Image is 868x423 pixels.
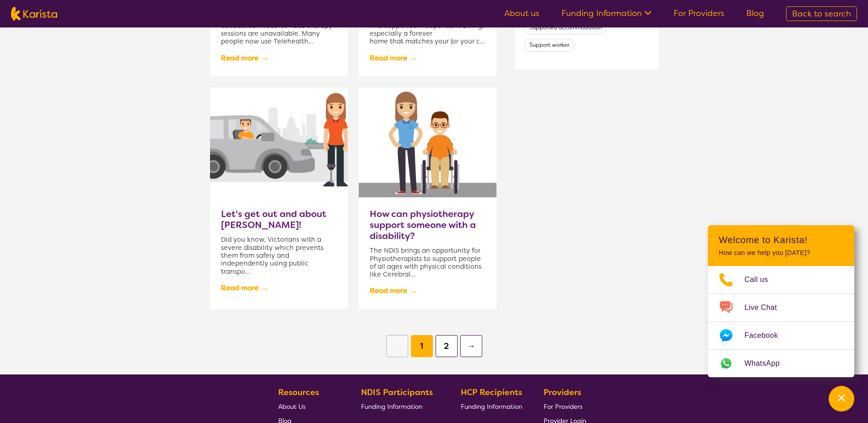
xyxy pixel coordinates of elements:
b: Providers [544,387,581,398]
img: Karista logo [11,7,57,21]
button: → [460,335,482,357]
a: About Us [278,399,340,413]
span: Facebook [744,329,789,342]
span: Call us [744,273,779,287]
span: Funding Information [361,402,422,411]
button: Filter by Support worker [525,39,574,52]
button: 1 [411,335,433,357]
b: Resources [278,387,319,398]
a: Read more→ [370,50,418,66]
span: → [409,283,418,299]
span: Live Chat [744,301,788,315]
a: Read more→ [221,280,269,296]
span: Funding Information [461,402,522,411]
a: Blog [746,8,764,19]
span: Back to search [792,8,851,19]
b: HCP Recipients [461,387,522,398]
button: Filter by Supported accommodation [525,22,606,34]
p: The NDIS brings an opportunity for Physiotherapists to support people of all ages with physical c... [370,247,485,278]
a: Funding Information [461,399,522,413]
span: About Us [278,402,306,411]
button: 2 [436,335,458,357]
a: Funding Information [361,399,440,413]
a: Back to search [786,6,857,21]
a: Read more→ [370,283,418,299]
a: Web link opens in a new tab. [708,350,854,377]
a: For Providers [544,399,586,413]
img: How can physiotherapy support someone with a disability? [359,87,496,197]
span: → [260,50,269,66]
div: Channel Menu [708,225,854,377]
a: Read more→ [221,50,269,66]
button: Channel Menu [829,386,854,412]
p: Did you know, Victorians with a severe disability which prevents them from safely and independent... [221,236,337,275]
ul: Choose channel [708,266,854,377]
span: → [260,280,269,296]
span: → [409,50,418,66]
a: Funding Information [561,8,652,19]
p: How can we help you [DATE]? [719,249,843,257]
img: Let's get out and about Victoria! [210,87,348,197]
a: About us [504,8,539,19]
span: WhatsApp [744,357,791,370]
a: How can physiotherapy support someone with a disability? [370,208,485,241]
p: Telehealth is no longer only considered if face-to-face therapy sessions are unavailable. Many pe... [221,14,337,45]
button: ← [386,335,408,357]
h2: Welcome to Karista! [719,234,843,245]
a: For Providers [674,8,724,19]
a: Let's get out and about [PERSON_NAME]! [221,208,337,230]
span: For Providers [544,402,582,411]
p: We know how difficult it is to find Supported Independent Living, especially a forever home that ... [370,14,485,45]
b: NDIS Participants [361,387,433,398]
